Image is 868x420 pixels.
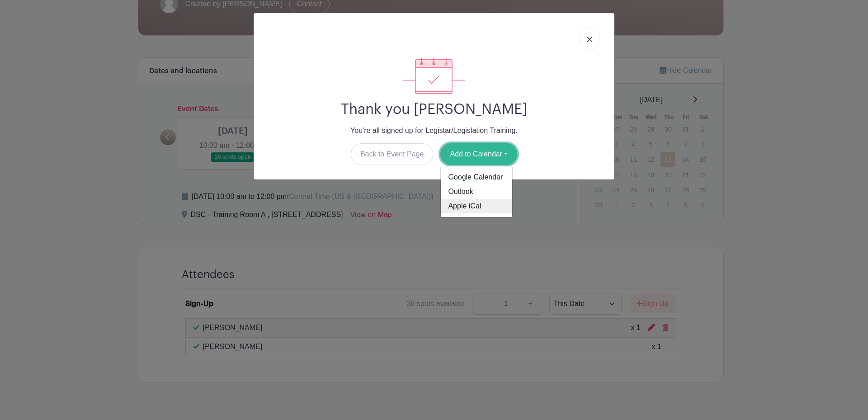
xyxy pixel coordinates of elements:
[441,170,512,184] a: Google Calendar
[351,143,434,165] a: Back to Event Page
[587,37,592,42] img: close_button-5f87c8562297e5c2d7936805f587ecaba9071eb48480494691a3f1689db116b3.svg
[403,57,465,94] img: signup_complete-c468d5dda3e2740ee63a24cb0ba0d3ce5d8a4ecd24259e683200fb1569d990c8.svg
[261,125,607,136] p: You're all signed up for Legistar/Legislation Training.
[261,101,607,118] h2: Thank you [PERSON_NAME]
[440,143,517,165] button: Add to Calendar
[441,199,512,213] a: Apple iCal
[441,184,512,199] a: Outlook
